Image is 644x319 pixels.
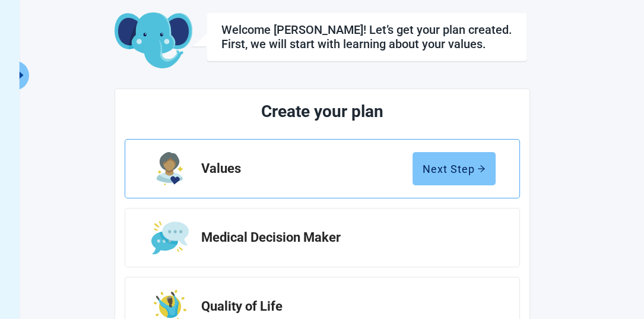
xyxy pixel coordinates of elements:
h2: Quality of Life [201,299,486,314]
div: Next Step [423,163,486,175]
img: Koda Elephant [115,12,192,70]
h2: Medical Decision Maker [201,230,486,245]
button: Next Steparrow-right [413,152,496,185]
button: Expand menu [14,61,29,90]
span: caret-right [15,70,27,81]
h1: Create your plan [169,99,475,125]
h2: Values [201,162,413,176]
img: Step Icon [157,152,183,185]
img: Step Icon [151,221,189,254]
span: arrow-right [477,165,486,173]
div: Welcome [PERSON_NAME]! Let’s get your plan created. First, we will start with learning about your... [221,23,512,51]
